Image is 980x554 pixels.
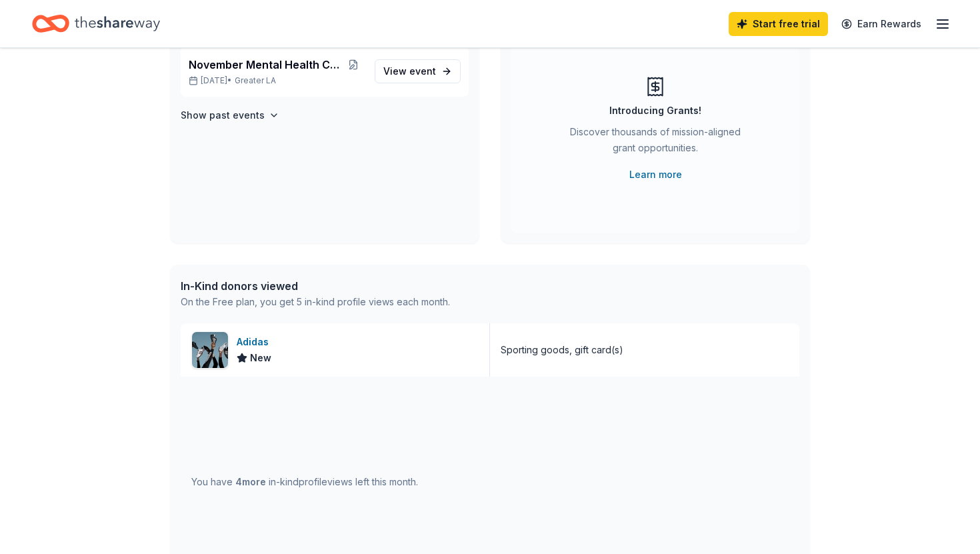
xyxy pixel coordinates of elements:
[609,103,701,119] div: Introducing Grants!
[250,350,271,366] span: New
[409,65,436,77] span: event
[189,57,342,73] span: November Mental Health Campaign
[729,12,828,36] a: Start free trial
[32,8,160,39] a: Home
[237,334,274,350] div: Adidas
[629,167,682,183] a: Learn more
[383,63,436,79] span: View
[181,107,279,123] button: Show past events
[189,75,364,86] p: [DATE] •
[181,278,450,294] div: In-Kind donors viewed
[375,59,461,83] a: View event
[565,124,746,161] div: Discover thousands of mission-aligned grant opportunities.
[181,107,265,123] h4: Show past events
[181,294,450,310] div: On the Free plan, you get 5 in-kind profile views each month.
[235,75,276,86] span: Greater LA
[192,332,228,368] img: Image for Adidas
[501,342,623,358] div: Sporting goods, gift card(s)
[191,474,418,490] div: You have in-kind profile views left this month.
[833,12,929,36] a: Earn Rewards
[235,476,266,487] span: 4 more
